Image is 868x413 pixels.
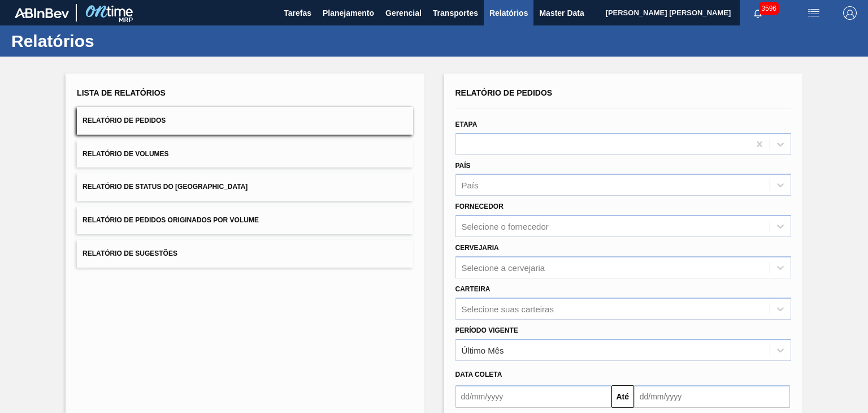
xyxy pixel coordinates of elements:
[77,140,413,168] button: Relatório de Volumes
[323,6,374,20] span: Planejamento
[740,5,776,21] button: Notificações
[455,121,478,128] label: Etapa
[77,206,413,234] button: Relatório de Pedidos Originados por Volume
[759,2,779,15] span: 3596
[462,345,504,355] div: Último Mês
[83,117,166,124] span: Relatório de Pedidos
[455,371,502,378] span: Data coleta
[455,285,491,293] label: Carteira
[807,6,821,20] img: userActions
[77,240,413,268] button: Relatório de Sugestões
[462,263,545,272] div: Selecione a cervejaria
[462,222,549,231] div: Selecione o fornecedor
[455,385,611,408] input: dd/mm/yyyy
[455,203,504,210] label: Fornecedor
[15,8,69,18] img: TNhmsLtSVTkK8tSr43FrP2fwEKptu5GPRR3wAAAABJRU5ErkJggg==
[489,6,528,20] span: Relatórios
[77,88,166,97] span: Lista de Relatórios
[83,183,248,191] span: Relatório de Status do [GEOGRAPHIC_DATA]
[284,6,311,20] span: Tarefas
[634,385,790,408] input: dd/mm/yyyy
[462,180,479,190] div: País
[433,6,478,20] span: Transportes
[455,326,518,334] label: Período Vigente
[455,88,553,97] span: Relatório de Pedidos
[83,216,259,224] span: Relatório de Pedidos Originados por Volume
[455,244,499,252] label: Cervejaria
[455,162,471,170] label: País
[83,150,168,158] span: Relatório de Volumes
[77,107,413,135] button: Relatório de Pedidos
[539,6,584,20] span: Master Data
[385,6,422,20] span: Gerencial
[462,304,554,313] div: Selecione suas carteiras
[611,385,634,408] button: Até
[11,35,212,48] h1: Relatórios
[83,249,177,257] span: Relatório de Sugestões
[77,173,413,201] button: Relatório de Status do [GEOGRAPHIC_DATA]
[843,6,857,20] img: Logout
